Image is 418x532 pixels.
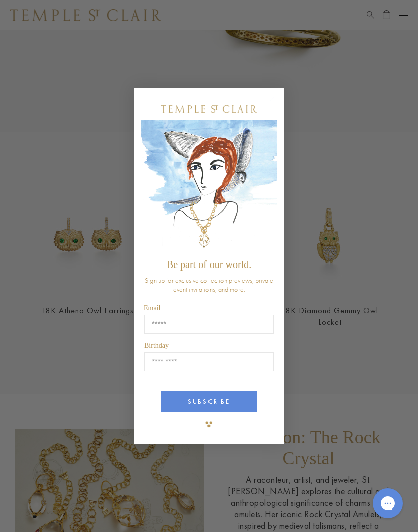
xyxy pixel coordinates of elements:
span: Sign up for exclusive collection previews, private event invitations, and more. [145,276,273,294]
img: TSC [199,414,219,434]
input: Email [144,315,274,334]
span: Birthday [144,342,169,349]
img: c4a9eb12-d91a-4d4a-8ee0-386386f4f338.jpeg [141,120,277,254]
span: Be part of our world. [167,259,251,270]
button: SUBSCRIBE [161,391,257,412]
img: Temple St. Clair [161,105,257,113]
iframe: Gorgias live chat messenger [368,485,408,522]
span: Email [144,304,160,312]
button: Close dialog [271,98,284,110]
